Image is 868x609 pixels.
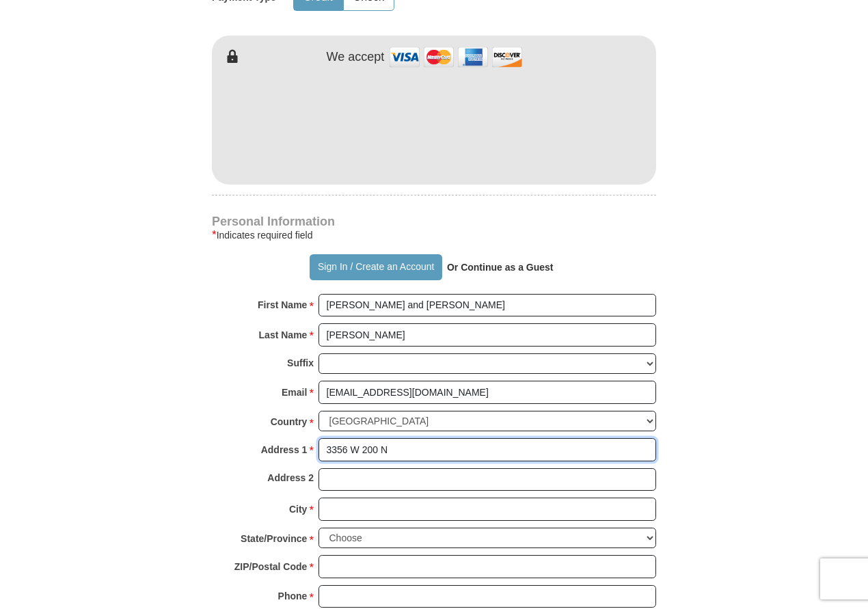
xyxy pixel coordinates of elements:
[327,50,385,65] h4: We accept
[267,468,314,487] strong: Address 2
[258,295,307,314] strong: First Name
[388,42,524,72] img: credit cards accepted
[241,529,307,548] strong: State/Province
[259,325,308,344] strong: Last Name
[310,254,442,280] button: Sign In / Create an Account
[271,412,308,431] strong: Country
[212,216,656,227] h4: Personal Information
[447,262,554,273] strong: Or Continue as a Guest
[234,557,308,576] strong: ZIP/Postal Code
[212,227,656,243] div: Indicates required field
[282,383,307,402] strong: Email
[261,440,308,459] strong: Address 1
[287,353,314,373] strong: Suffix
[289,500,307,519] strong: City
[278,586,308,606] strong: Phone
